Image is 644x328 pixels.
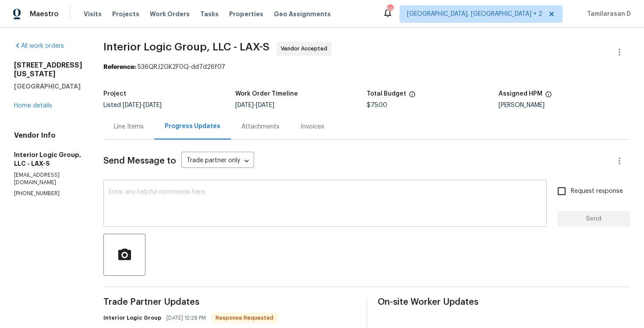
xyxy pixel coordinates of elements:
span: Request response [571,187,623,196]
span: Interior Logic Group, LLC - LAX-S [103,42,269,52]
span: The total cost of line items that have been proposed by Opendoor. This sum includes line items th... [409,91,416,102]
span: Tasks [200,11,219,17]
span: Properties [229,10,263,18]
span: Vendor Accepted [281,44,331,53]
span: [DATE] [256,102,274,108]
a: Home details [14,103,52,109]
a: All work orders [14,43,64,49]
span: - [123,102,162,108]
span: The hpm assigned to this work order. [545,91,552,102]
span: [DATE] 12:29 PM [166,314,206,322]
h5: Total Budget [367,91,406,97]
div: 59 [387,5,393,14]
span: [DATE] [235,102,254,108]
h5: Project [103,91,126,97]
span: Projects [112,10,139,18]
div: Invoices [301,122,324,131]
span: Visits [84,10,102,18]
span: Maestro [30,10,59,18]
div: Trade partner only [181,154,254,168]
span: Listed [103,102,162,108]
span: Tamilarasan D [584,10,631,18]
b: Reference: [103,64,136,70]
p: [EMAIL_ADDRESS][DOMAIN_NAME] [14,171,82,186]
div: [PERSON_NAME] [499,102,630,108]
span: - [235,102,274,108]
span: [GEOGRAPHIC_DATA], [GEOGRAPHIC_DATA] + 2 [407,10,542,18]
h6: Interior Logic Group [103,314,161,322]
span: Response Requested [212,314,277,322]
div: Attachments [241,122,280,131]
span: [DATE] [143,102,162,108]
h5: [GEOGRAPHIC_DATA] [14,82,82,91]
span: [DATE] [123,102,141,108]
h5: Interior Logic Group, LLC - LAX-S [14,150,82,168]
h2: [STREET_ADDRESS][US_STATE] [14,61,82,78]
p: [PHONE_NUMBER] [14,190,82,197]
div: Progress Updates [165,122,220,131]
h5: Assigned HPM [499,91,542,97]
span: $75.00 [367,102,387,108]
span: Send Message to [103,157,176,165]
span: Work Orders [150,10,190,18]
h5: Work Order Timeline [235,91,298,97]
div: Line Items [114,122,144,131]
h4: Vendor Info [14,131,82,140]
span: On-site Worker Updates [378,298,630,307]
span: Geo Assignments [274,10,331,18]
div: 536QRJ2GK2F0Q-dd7d26f07 [103,63,630,71]
span: Trade Partner Updates [103,298,356,307]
